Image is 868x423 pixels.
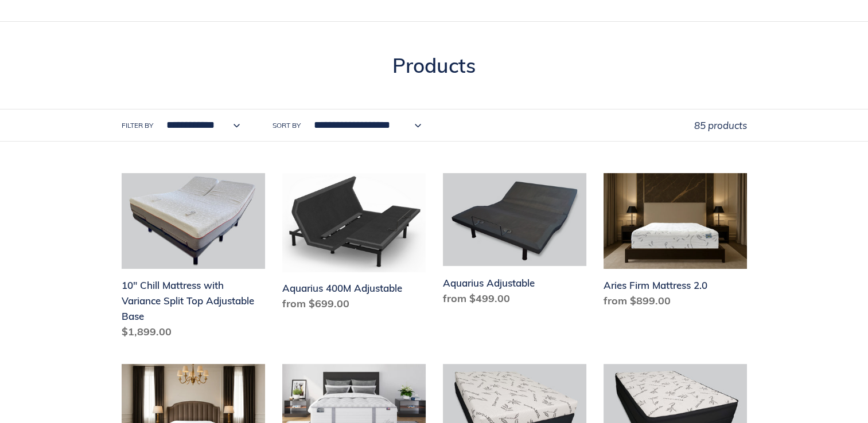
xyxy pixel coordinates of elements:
[443,173,586,310] a: Aquarius Adjustable
[604,173,747,313] a: Aries Firm Mattress 2.0
[273,120,301,131] label: Sort by
[282,173,426,316] a: Aquarius 400M Adjustable
[122,120,153,131] label: Filter by
[392,53,476,78] span: Products
[122,173,265,344] a: 10" Chill Mattress with Variance Split Top Adjustable Base
[694,119,747,131] span: 85 products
